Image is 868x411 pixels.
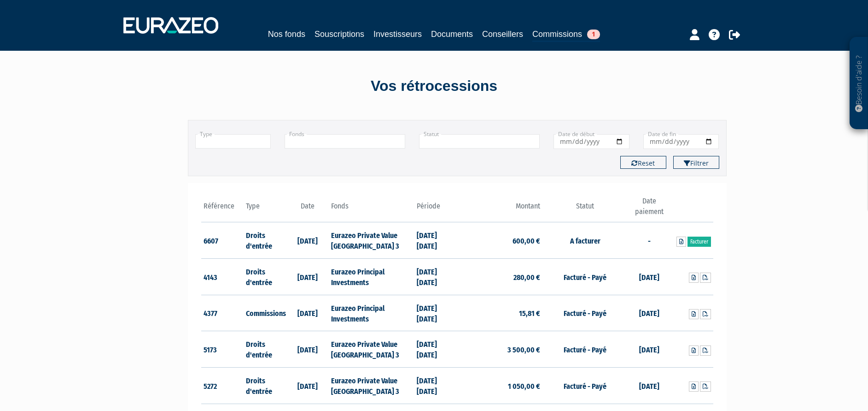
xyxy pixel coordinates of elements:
a: Investisseurs [373,28,422,41]
th: Date paiement [628,196,670,222]
td: 4377 [201,295,244,331]
div: Vos rétrocessions [172,76,697,97]
td: [DATE] [628,368,670,404]
td: 280,00 € [457,259,542,295]
td: [DATE] [286,295,329,331]
td: - [628,222,670,259]
span: 1 [587,30,600,39]
button: Reset [620,156,666,169]
a: Commissions1 [532,28,600,42]
td: Facturé - Payé [542,295,628,331]
td: Commissions [244,295,286,331]
th: Date [286,196,329,222]
td: [DATE] [286,331,329,368]
td: 5272 [201,368,244,404]
td: 4143 [201,259,244,295]
td: Eurazeo Private Value [GEOGRAPHIC_DATA] 3 [329,331,414,368]
th: Type [244,196,286,222]
th: Montant [457,196,542,222]
a: Souscriptions [315,28,364,41]
td: [DATE] [286,368,329,404]
p: Besoin d'aide ? [854,42,864,125]
td: [DATE] [628,295,670,331]
td: 1 050,00 € [457,368,542,404]
td: Eurazeo Private Value [GEOGRAPHIC_DATA] 3 [329,222,414,259]
th: Période [414,196,457,222]
th: Statut [542,196,628,222]
td: [DATE] [628,331,670,368]
td: [DATE] [DATE] [414,222,457,259]
img: 1732889491-logotype_eurazeo_blanc_rvb.png [123,17,218,34]
th: Référence [201,196,244,222]
td: Facturé - Payé [542,331,628,368]
td: Eurazeo Principal Investments [329,295,414,331]
td: Eurazeo Principal Investments [329,259,414,295]
button: Filtrer [673,156,719,169]
td: [DATE] [628,259,670,295]
a: Facturer [687,237,711,247]
td: 3 500,00 € [457,331,542,368]
a: Conseillers [482,28,523,41]
td: Droits d'entrée [244,259,286,295]
th: Fonds [329,196,414,222]
td: Facturé - Payé [542,368,628,404]
td: Eurazeo Private Value [GEOGRAPHIC_DATA] 3 [329,368,414,404]
td: 6607 [201,222,244,259]
td: 15,81 € [457,295,542,331]
td: Droits d'entrée [244,222,286,259]
td: A facturer [542,222,628,259]
td: [DATE] [286,259,329,295]
td: 600,00 € [457,222,542,259]
td: Facturé - Payé [542,259,628,295]
td: [DATE] [DATE] [414,331,457,368]
td: [DATE] [DATE] [414,259,457,295]
td: 5173 [201,331,244,368]
a: Documents [431,28,473,41]
td: Droits d'entrée [244,368,286,404]
td: Droits d'entrée [244,331,286,368]
td: [DATE] [DATE] [414,368,457,404]
td: [DATE] [DATE] [414,295,457,331]
a: Nos fonds [268,28,305,41]
td: [DATE] [286,222,329,259]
